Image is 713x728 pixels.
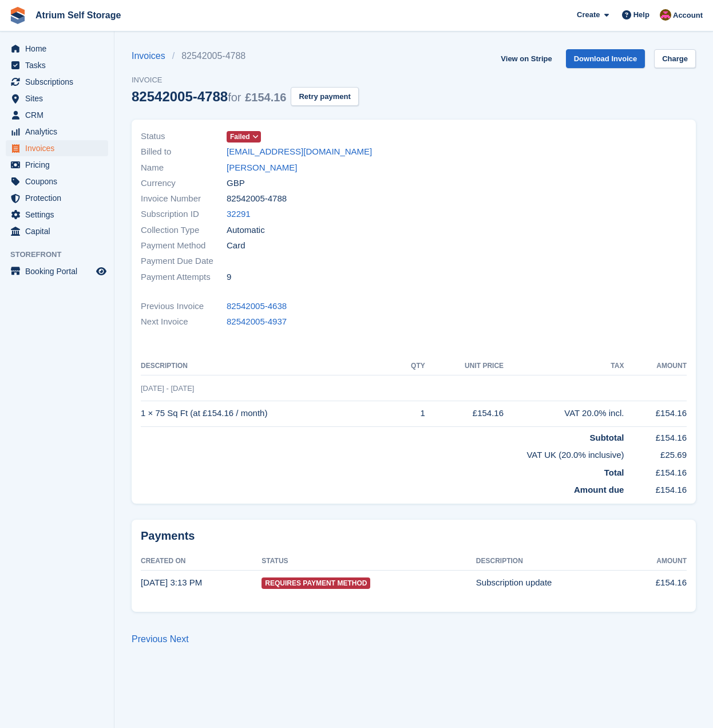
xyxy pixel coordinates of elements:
h2: Payments [141,529,687,543]
strong: Amount due [574,485,624,494]
span: Coupons [25,173,94,189]
span: Automatic [227,224,265,237]
span: Account [673,10,703,21]
th: Unit Price [425,357,504,375]
a: menu [6,74,108,90]
span: Invoice Number [141,192,227,205]
td: 1 [397,401,425,426]
span: Requires Payment Method [262,577,370,589]
button: Retry payment [291,87,358,106]
th: Status [262,552,476,571]
a: Previous [132,634,167,644]
th: Tax [504,357,624,375]
a: 82542005-4638 [227,300,287,313]
a: menu [6,107,108,123]
nav: breadcrumbs [132,49,359,63]
a: Failed [227,130,261,143]
span: Tasks [25,57,94,73]
img: stora-icon-8386f47178a22dfd0bd8f6a31ec36ba5ce8667c1dd55bd0f319d3a0aa187defe.svg [9,7,26,24]
span: Help [633,9,649,21]
th: Description [476,552,625,571]
span: Pricing [25,157,94,173]
span: Settings [25,207,94,223]
span: £154.16 [245,91,286,104]
a: Preview store [94,264,108,278]
span: [DATE] - [DATE] [141,384,194,393]
a: menu [6,173,108,189]
div: VAT 20.0% incl. [504,407,624,420]
a: menu [6,223,108,239]
th: Amount [625,552,687,571]
div: 82542005-4788 [132,89,286,104]
span: Capital [25,223,94,239]
span: Storefront [10,249,114,260]
span: GBP [227,177,245,190]
td: 1 × 75 Sq Ft (at £154.16 / month) [141,401,397,426]
strong: Subtotal [589,433,624,442]
span: 82542005-4788 [227,192,287,205]
span: Create [577,9,600,21]
td: £154.16 [425,401,504,426]
span: Currency [141,177,227,190]
td: VAT UK (20.0% inclusive) [141,444,624,462]
span: Payment Method [141,239,227,252]
span: Payment Attempts [141,271,227,284]
td: £154.16 [624,462,687,480]
td: Subscription update [476,570,625,595]
span: Subscriptions [25,74,94,90]
a: menu [6,207,108,223]
td: £154.16 [624,401,687,426]
span: Invoice [132,74,359,86]
span: Collection Type [141,224,227,237]
span: Booking Portal [25,263,94,279]
a: menu [6,263,108,279]
span: Home [25,41,94,57]
span: Protection [25,190,94,206]
td: £154.16 [624,426,687,444]
a: menu [6,140,108,156]
a: menu [6,157,108,173]
th: Created On [141,552,262,571]
a: View on Stripe [496,49,556,68]
span: Failed [230,132,250,142]
span: Previous Invoice [141,300,227,313]
span: Name [141,161,227,175]
th: Amount [624,357,687,375]
a: menu [6,57,108,73]
strong: Total [604,468,624,477]
span: Next Invoice [141,315,227,329]
a: Charge [654,49,696,68]
th: Description [141,357,397,375]
a: menu [6,190,108,206]
td: £154.16 [624,479,687,497]
a: [EMAIL_ADDRESS][DOMAIN_NAME] [227,145,372,159]
span: for [228,91,241,104]
span: Invoices [25,140,94,156]
span: Payment Due Date [141,255,227,268]
time: 2025-07-30 14:13:46 UTC [141,577,202,587]
a: menu [6,90,108,106]
a: menu [6,124,108,140]
a: menu [6,41,108,57]
td: £154.16 [625,570,687,595]
a: 82542005-4937 [227,315,287,329]
th: QTY [397,357,425,375]
td: £25.69 [624,444,687,462]
span: Billed to [141,145,227,159]
img: Mark Rhodes [660,9,671,21]
span: Status [141,130,227,143]
span: Sites [25,90,94,106]
span: Analytics [25,124,94,140]
a: Atrium Self Storage [31,6,125,25]
span: 9 [227,271,231,284]
a: Download Invoice [566,49,645,68]
a: 32291 [227,208,251,221]
a: Next [170,634,189,644]
span: Card [227,239,245,252]
span: Subscription ID [141,208,227,221]
span: CRM [25,107,94,123]
a: Invoices [132,49,172,63]
a: [PERSON_NAME] [227,161,297,175]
